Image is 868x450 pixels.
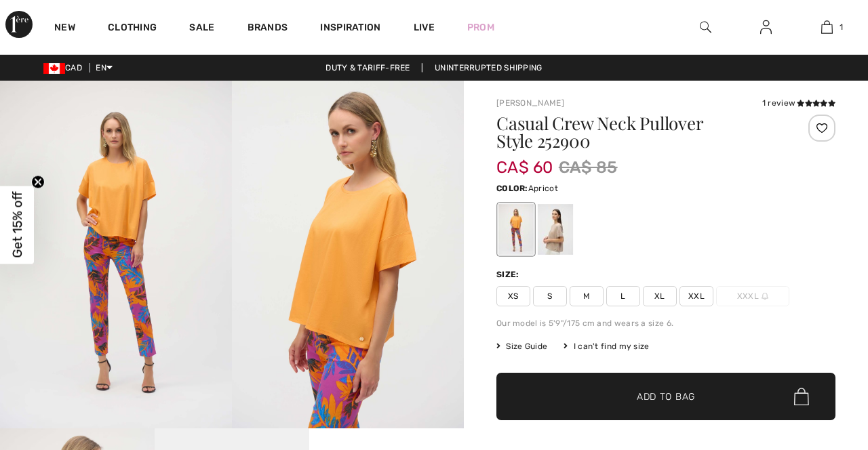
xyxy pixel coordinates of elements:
span: XXL [679,286,713,306]
div: Size: [496,268,522,281]
img: Canadian Dollar [43,63,65,74]
a: Live [414,20,435,35]
span: Add to Bag [637,390,695,404]
div: Dune [538,204,573,255]
a: New [54,22,75,36]
div: Apricot [498,204,534,255]
a: Sign In [749,19,783,36]
span: L [606,286,640,306]
span: M [570,286,604,306]
img: My Info [760,19,772,35]
a: Sale [189,22,214,36]
img: 1ère Avenue [5,11,33,38]
span: XS [496,286,530,306]
div: I can't find my size [564,340,649,352]
h1: Casual Crew Neck Pullover Style 252900 [496,115,779,150]
button: Add to Bag [496,373,835,420]
span: 1 [840,21,843,33]
a: Brands [248,22,288,36]
span: Apricot [528,184,558,193]
span: EN [96,63,113,73]
button: Close teaser [31,176,45,189]
a: Clothing [108,22,157,36]
span: Inspiration [320,22,380,36]
div: 1 review [762,97,835,109]
span: CA$ 85 [559,155,618,180]
span: CAD [43,63,87,73]
span: S [533,286,567,306]
div: Our model is 5'9"/175 cm and wears a size 6. [496,317,835,329]
a: 1 [797,19,856,35]
img: ring-m.svg [762,293,768,300]
img: Bag.svg [794,388,809,405]
a: [PERSON_NAME] [496,98,564,108]
span: CA$ 60 [496,144,553,177]
span: Get 15% off [9,192,25,258]
a: Prom [467,20,494,35]
span: Size Guide [496,340,547,352]
span: XXXL [716,286,789,306]
img: Casual Crew Neck Pullover Style 252900. 2 [232,81,464,428]
img: search the website [700,19,711,35]
span: XL [643,286,677,306]
span: Color: [496,184,528,193]
img: My Bag [821,19,833,35]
